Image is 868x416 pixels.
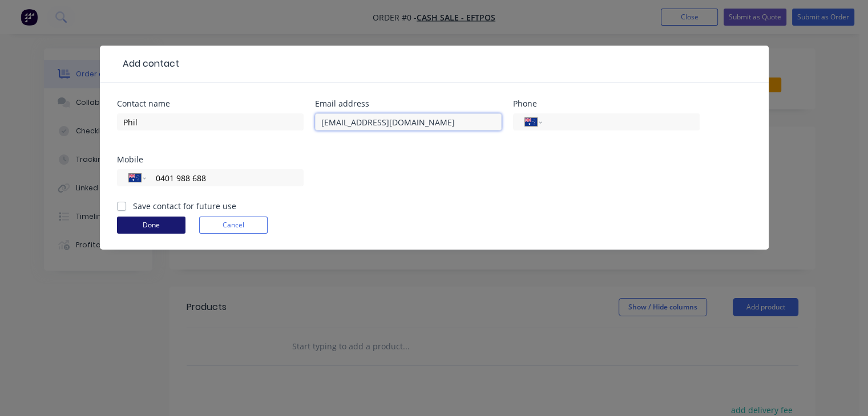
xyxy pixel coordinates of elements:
div: Phone [513,100,700,108]
div: Mobile [117,156,304,164]
button: Cancel [199,217,268,234]
label: Save contact for future use [133,200,236,212]
div: Add contact [117,57,179,71]
div: Contact name [117,100,304,108]
button: Done [117,217,185,234]
div: Email address [315,100,502,108]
